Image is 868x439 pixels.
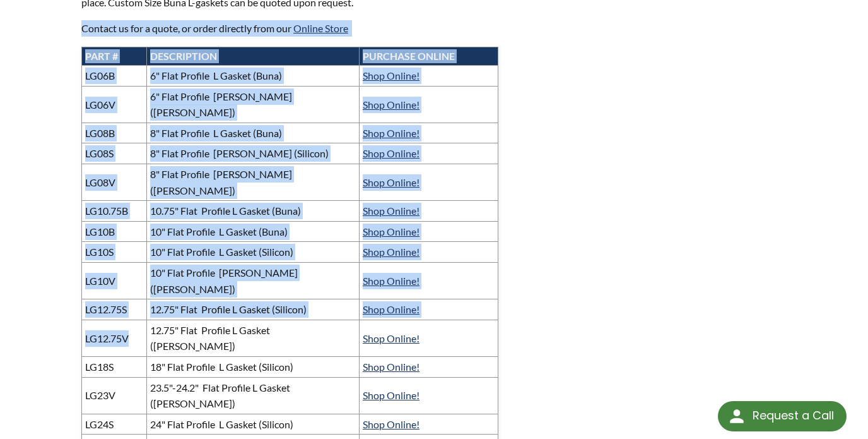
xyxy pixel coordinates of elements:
td: 8" Flat Profile [PERSON_NAME] (Silicon) [147,143,360,164]
p: Contact us for a quote, or order directly from our [81,20,498,37]
td: LG08S [81,143,146,164]
th: PURCHASE ONLINE [359,47,498,65]
td: LG10.75B [81,201,146,222]
td: 8" Flat Profile [PERSON_NAME] ([PERSON_NAME]) [147,164,360,201]
td: 12.75" Flat Profile L Gasket (Silicon) [147,299,360,320]
td: 24" Flat Profile L Gasket (Silicon) [147,414,360,435]
td: LG06B [81,66,146,87]
td: 10" Flat Profile [PERSON_NAME] ([PERSON_NAME]) [147,263,360,299]
td: 10" Flat Profile L Gasket (Silicon) [147,242,360,263]
div: Request a Call [753,401,834,430]
td: LG10S [81,242,146,263]
td: LG10B [81,221,146,242]
a: Shop Online! [363,127,419,139]
td: 8" Flat Profile L Gasket (Buna) [147,123,360,143]
a: Shop Online! [363,99,419,111]
td: 10.75" Flat Profile L Gasket (Buna) [147,201,360,222]
a: Shop Online! [363,147,419,159]
td: 12.75" Flat Profile L Gasket ([PERSON_NAME]) [147,320,360,356]
a: Shop Online! [363,361,419,373]
img: round button [727,406,747,426]
a: Shop Online! [363,275,419,287]
div: Request a Call [718,401,847,431]
a: Shop Online! [363,303,419,315]
td: 6" Flat Profile [PERSON_NAME] ([PERSON_NAME]) [147,86,360,123]
td: LG10V [81,263,146,299]
td: LG23V [81,377,146,414]
td: 23.5"-24.2" Flat Profile L Gasket ([PERSON_NAME]) [147,377,360,414]
a: Shop Online! [363,246,419,258]
a: Shop Online! [363,226,419,238]
td: LG24S [81,414,146,435]
td: 10" Flat Profile L Gasket (Buna) [147,221,360,242]
td: LG12.75S [81,299,146,320]
a: Shop Online! [363,176,419,188]
a: Shop Online! [363,332,419,344]
td: LG12.75V [81,320,146,356]
a: Shop Online! [363,205,419,217]
a: Shop Online! [363,418,419,430]
td: LG18S [81,357,146,378]
a: Shop Online! [363,389,419,401]
a: Online Store [293,22,348,34]
td: LG08V [81,164,146,201]
th: DESCRIPTION [147,47,360,65]
div: PART # [85,49,143,63]
td: LG06V [81,86,146,123]
td: LG08B [81,123,146,143]
td: 18" Flat Profile L Gasket (Silicon) [147,357,360,378]
td: 6" Flat Profile L Gasket (Buna) [147,66,360,87]
a: Shop Online! [363,69,419,81]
